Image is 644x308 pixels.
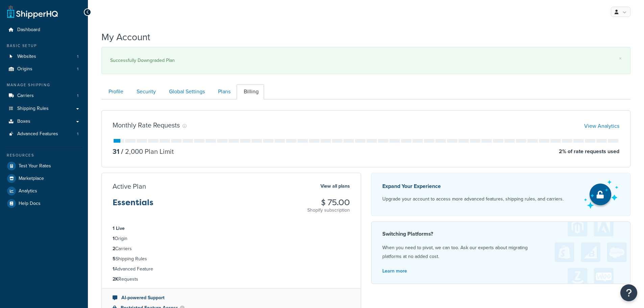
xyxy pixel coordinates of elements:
a: Websites 1 [5,50,83,63]
span: Advanced Features [17,131,58,137]
a: Profile [101,84,129,99]
li: Websites [5,50,83,63]
span: Analytics [19,188,37,194]
span: Boxes [17,119,30,124]
span: Help Docs [19,201,41,207]
span: / [121,146,123,157]
strong: 1 [113,235,115,242]
a: Boxes [5,115,83,128]
strong: 5 [113,255,116,262]
a: Global Settings [162,84,210,99]
p: Upgrade your account to access more advanced features, shipping rules, and carriers. [382,194,564,204]
li: Carriers [5,90,83,102]
li: Carriers [113,245,350,253]
span: 1 [77,54,78,60]
li: Origin [113,235,350,242]
span: 1 [77,131,78,137]
li: AI-powered Support [113,294,350,302]
span: Test Your Rates [19,163,51,169]
a: Analytics [5,185,83,197]
a: Advanced Features 1 [5,128,83,140]
span: Dashboard [17,27,40,33]
li: Advanced Feature [113,265,350,273]
p: When you need to pivot, we can too. Ask our experts about migrating platforms at no added cost. [382,243,620,261]
a: Billing [237,84,264,99]
h3: Active Plan [113,183,146,190]
span: Carriers [17,93,34,99]
strong: 1 Live [113,225,125,232]
strong: 1 [113,265,115,273]
span: Websites [17,54,36,60]
span: 1 [77,66,78,72]
div: Manage Shipping [5,82,83,88]
h3: $ 75.00 [307,198,350,207]
a: Test Your Rates [5,160,83,172]
a: Help Docs [5,197,83,210]
a: Shipping Rules [5,102,83,115]
a: × [619,56,622,61]
span: Marketplace [19,176,44,182]
li: Shipping Rules [113,255,350,263]
a: Security [129,84,161,99]
strong: 2 [113,245,115,252]
h3: Essentials [113,198,153,212]
button: Open Resource Center [620,284,637,301]
h4: Switching Platforms? [382,230,620,238]
strong: 2K [113,276,118,283]
p: 2 % of rate requests used [559,147,619,156]
span: 1 [77,93,78,99]
p: Expand Your Experience [382,182,564,191]
div: Basic Setup [5,43,83,49]
a: View Analytics [584,122,619,130]
a: ShipperHQ Home [7,5,58,19]
a: Carriers 1 [5,90,83,102]
div: Successfully Downgraded Plan [110,56,622,65]
li: Origins [5,63,83,75]
a: Origins 1 [5,63,83,75]
h3: Monthly Rate Requests [113,121,180,129]
p: 2,000 Plan Limit [119,147,174,156]
a: Learn more [382,267,407,275]
li: Advanced Features [5,128,83,140]
span: Shipping Rules [17,106,49,112]
a: Expand Your Experience Upgrade your account to access more advanced features, shipping rules, and... [371,173,631,216]
span: Origins [17,66,32,72]
a: Marketplace [5,172,83,185]
li: Requests [113,276,350,283]
a: Dashboard [5,24,83,36]
p: 31 [113,147,119,156]
div: Resources [5,152,83,158]
h1: My Account [101,30,150,44]
p: Shopify subscription [307,207,350,214]
a: Plans [211,84,236,99]
a: View all plans [320,182,350,191]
